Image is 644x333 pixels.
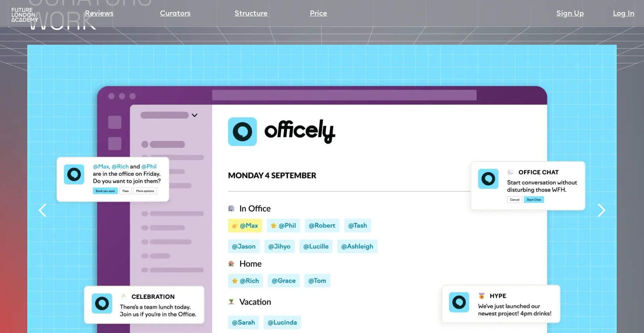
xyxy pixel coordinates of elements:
a: Price [310,9,327,19]
a: Reviews [85,9,114,19]
a: Structure [235,9,268,19]
a: Curators [160,9,191,19]
a: Sign Up [556,9,584,19]
a: Log In [613,9,634,19]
